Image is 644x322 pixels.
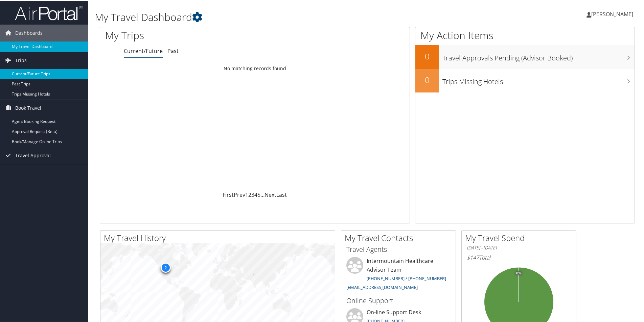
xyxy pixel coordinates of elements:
[467,244,571,250] h6: [DATE] - [DATE]
[223,190,234,198] a: First
[264,190,276,198] a: Next
[15,4,83,20] img: airportal-logo.png
[415,45,635,68] a: 0Travel Approvals Pending (Advisor Booked)
[345,232,456,243] h2: My Travel Contacts
[442,73,635,86] h3: Trips Missing Hotels
[15,51,27,68] span: Trips
[254,190,257,198] a: 4
[415,74,439,85] h2: 0
[465,232,576,243] h2: My Travel Spend
[257,190,260,198] a: 5
[591,10,633,17] span: [PERSON_NAME]
[346,244,451,253] h3: Travel Agents
[415,28,635,42] h1: My Action Items
[160,262,170,272] div: 2
[516,271,522,275] tspan: 0%
[100,62,410,74] td: No matching records found
[251,190,254,198] a: 3
[343,256,454,292] li: Intermountain Healthcare Advisor Team
[415,50,439,61] h2: 0
[104,232,335,243] h2: My Travel History
[124,47,163,54] a: Current/Future
[586,3,640,24] a: [PERSON_NAME]
[260,190,264,198] span: …
[15,24,43,41] span: Dashboards
[346,295,451,305] h3: Online Support
[167,47,179,54] a: Past
[467,253,479,261] span: $147
[442,49,635,62] h3: Travel Approvals Pending (Advisor Booked)
[367,275,446,281] a: [PHONE_NUMBER] / [PHONE_NUMBER]
[248,190,251,198] a: 2
[15,99,41,116] span: Book Travel
[467,253,571,261] h6: Total
[276,190,287,198] a: Last
[245,190,248,198] a: 1
[95,9,458,24] h1: My Travel Dashboard
[15,146,51,163] span: Travel Approval
[105,28,276,42] h1: My Trips
[346,284,418,290] a: [EMAIL_ADDRESS][DOMAIN_NAME]
[234,190,245,198] a: Prev
[415,68,635,92] a: 0Trips Missing Hotels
